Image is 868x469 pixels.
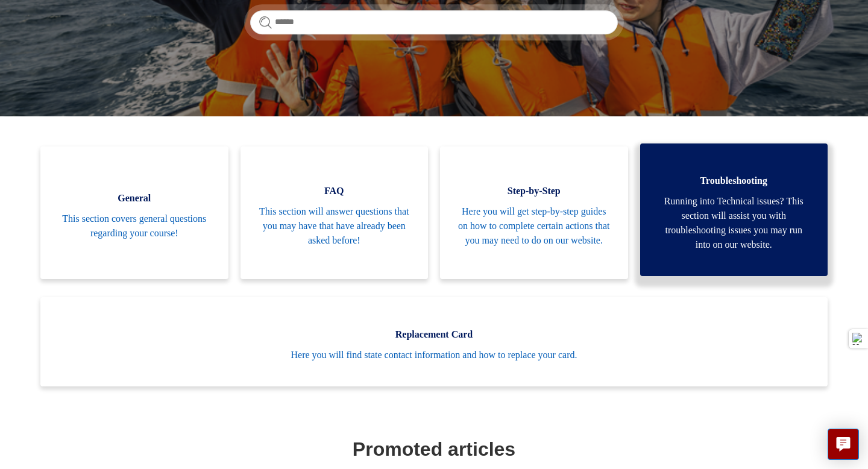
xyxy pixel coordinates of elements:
[259,204,410,248] span: This section will answer questions that you may have that have already been asked before!
[259,184,410,198] span: FAQ
[40,146,228,279] a: General This section covers general questions regarding your course!
[828,429,859,460] button: Live chat
[458,184,610,198] span: Step-by-Step
[458,204,610,248] span: Here you will get step-by-step guides on how to complete certain actions that you may need to do ...
[58,327,810,342] span: Replacement Card
[43,435,825,464] h1: Promoted articles
[640,143,828,276] a: Troubleshooting Running into Technical issues? This section will assist you with troubleshooting ...
[250,10,618,34] input: Search
[658,174,810,188] span: Troubleshooting
[58,212,210,241] span: This section covers general questions regarding your course!
[658,194,810,252] span: Running into Technical issues? This section will assist you with troubleshooting issues you may r...
[440,146,628,279] a: Step-by-Step Here you will get step-by-step guides on how to complete certain actions that you ma...
[58,191,210,206] span: General
[58,348,810,362] span: Here you will find state contact information and how to replace your card.
[241,146,429,279] a: FAQ This section will answer questions that you may have that have already been asked before!
[40,297,828,386] a: Replacement Card Here you will find state contact information and how to replace your card.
